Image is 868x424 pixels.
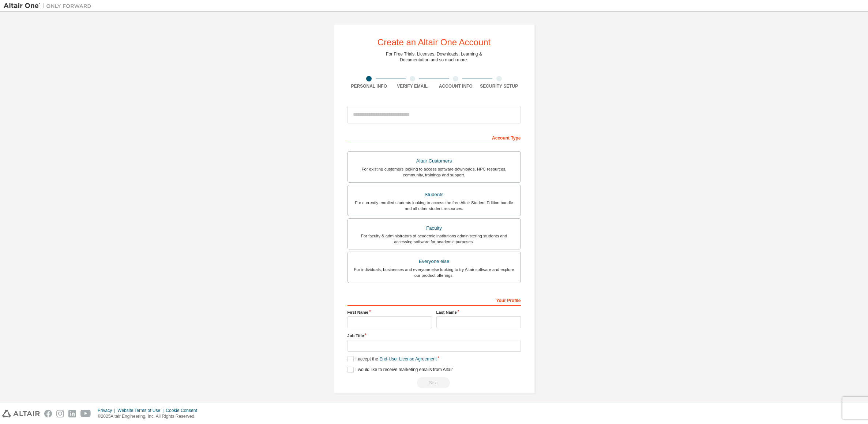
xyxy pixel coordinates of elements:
[98,408,117,413] div: Privacy
[347,131,521,143] div: Account Type
[2,410,40,417] img: altair_logo.svg
[434,83,478,89] div: Account Info
[44,410,52,417] img: facebook.svg
[347,294,521,306] div: Your Profile
[347,333,521,339] label: Job Title
[4,2,95,9] img: Altair One
[377,38,491,47] div: Create an Altair One Account
[352,256,516,267] div: Everyone else
[98,413,202,420] p: © 2025 Altair Engineering, Inc. All Rights Reserved.
[352,190,516,200] div: Students
[352,200,516,211] div: For currently enrolled students looking to access the free Altair Student Edition bundle and all ...
[80,410,91,417] img: youtube.svg
[352,233,516,245] div: For faculty & administrators of academic institutions administering students and accessing softwa...
[436,309,521,315] label: Last Name
[352,223,516,233] div: Faculty
[117,408,166,413] div: Website Terms of Use
[347,309,432,315] label: First Name
[347,356,437,362] label: I accept the
[347,377,521,388] div: Read and acccept EULA to continue
[386,51,482,63] div: For Free Trials, Licenses, Downloads, Learning & Documentation and so much more.
[56,410,64,417] img: instagram.svg
[166,408,201,413] div: Cookie Consent
[347,367,453,373] label: I would like to receive marketing emails from Altair
[391,83,434,89] div: Verify Email
[477,83,521,89] div: Security Setup
[352,156,516,166] div: Altair Customers
[347,83,391,89] div: Personal Info
[352,166,516,178] div: For existing customers looking to access software downloads, HPC resources, community, trainings ...
[379,356,437,362] a: End-User License Agreement
[352,267,516,278] div: For individuals, businesses and everyone else looking to try Altair software and explore our prod...
[68,410,76,417] img: linkedin.svg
